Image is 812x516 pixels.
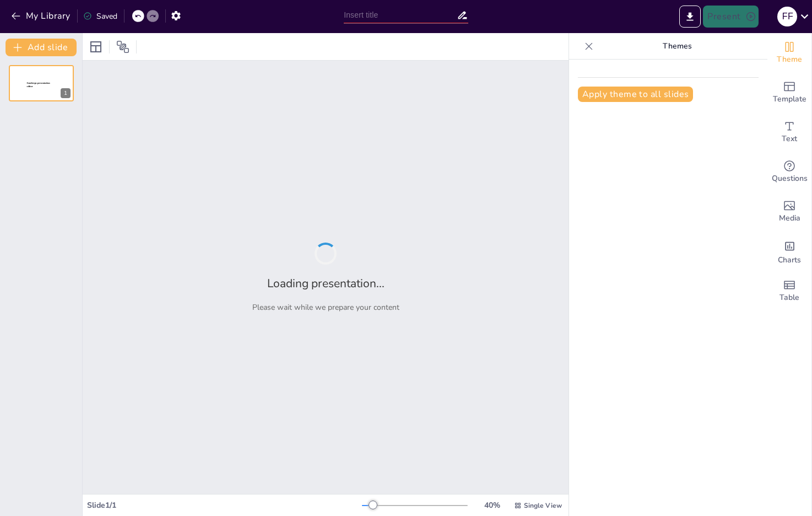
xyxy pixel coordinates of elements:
[116,40,129,53] span: Position
[524,501,562,510] span: Single View
[779,212,800,224] span: Media
[87,38,105,56] div: Layout
[767,232,811,271] div: Add charts and graphs
[767,152,811,192] div: Get real-time input from your audience
[767,33,811,73] div: Change the overall theme
[773,93,806,105] span: Template
[767,73,811,112] div: Add ready made slides
[772,173,808,185] span: Questions
[679,6,701,28] button: Export to PowerPoint
[267,276,385,291] h2: Loading presentation...
[778,254,801,266] span: Charts
[6,39,77,56] button: Add slide
[598,33,756,60] p: Themes
[777,7,797,26] div: f f
[83,11,117,21] div: Saved
[9,65,74,101] div: 1
[578,87,693,102] button: Apply theme to all slides
[779,292,799,304] span: Table
[61,88,71,98] div: 1
[777,53,802,66] span: Theme
[782,133,797,145] span: Text
[767,192,811,232] div: Add images, graphics, shapes or video
[344,7,457,23] input: Insert title
[252,302,399,313] p: Please wait while we prepare your content
[87,500,362,510] div: Slide 1 / 1
[767,271,811,311] div: Add a table
[27,82,50,88] span: Sendsteps presentation editor
[703,6,758,28] button: Present
[767,112,811,152] div: Add text boxes
[777,6,797,28] button: f f
[8,7,75,25] button: My Library
[479,500,505,510] div: 40 %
